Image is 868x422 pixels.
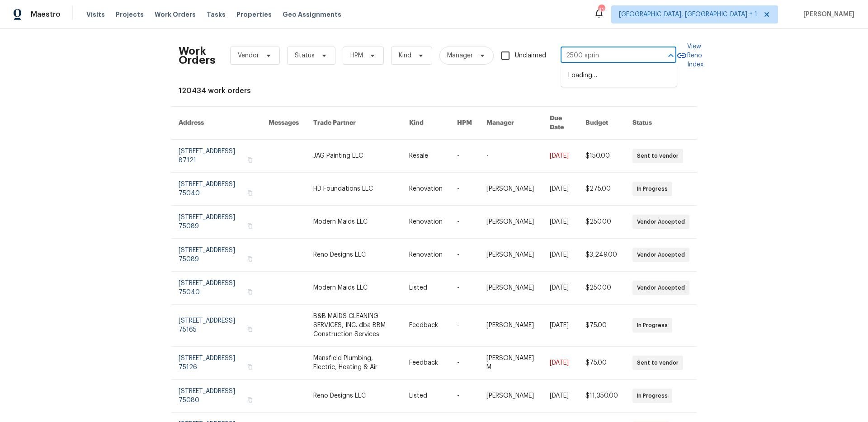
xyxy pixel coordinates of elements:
[479,107,543,140] th: Manager
[402,347,450,380] td: Feedback
[402,305,450,347] td: Feedback
[542,107,578,140] th: Due Date
[450,107,479,140] th: HPM
[179,47,216,65] h2: Work Orders
[246,396,254,404] button: Copy Address
[450,380,479,413] td: -
[306,305,401,347] td: B&B MAIDS CLEANING SERVICES, INC. dba BBM Construction Services
[306,206,401,239] td: Modern Maids LLC
[306,140,401,173] td: JAG Painting LLC
[399,51,411,60] span: Kind
[450,173,479,206] td: -
[450,272,479,305] td: -
[598,5,604,14] div: 42
[306,107,401,140] th: Trade Partner
[402,272,450,305] td: Listed
[561,49,651,63] input: Enter in an address
[246,189,254,197] button: Copy Address
[306,173,401,206] td: HD Foundations LLC
[246,156,254,164] button: Copy Address
[479,380,543,413] td: [PERSON_NAME]
[479,206,543,239] td: [PERSON_NAME]
[561,65,677,87] div: Loading…
[479,173,543,206] td: [PERSON_NAME]
[800,10,854,19] span: [PERSON_NAME]
[479,239,543,272] td: [PERSON_NAME]
[350,51,363,60] span: HPM
[283,10,341,19] span: Geo Assignments
[86,10,105,19] span: Visits
[246,325,254,333] button: Copy Address
[306,347,401,380] td: Mansfield Plumbing, Electric, Heating & Air
[246,255,254,263] button: Copy Address
[402,173,450,206] td: Renovation
[306,380,401,413] td: Reno Designs LLC
[402,380,450,413] td: Listed
[619,10,757,19] span: [GEOGRAPHIC_DATA], [GEOGRAPHIC_DATA] + 1
[171,107,261,140] th: Address
[295,51,315,60] span: Status
[402,239,450,272] td: Renovation
[479,305,543,347] td: [PERSON_NAME]
[238,51,259,60] span: Vendor
[261,107,306,140] th: Messages
[479,272,543,305] td: [PERSON_NAME]
[402,140,450,173] td: Resale
[450,239,479,272] td: -
[31,10,61,19] span: Maestro
[665,49,677,62] button: Close
[246,363,254,371] button: Copy Address
[447,51,473,60] span: Manager
[676,42,703,69] a: View Reno Index
[116,10,144,19] span: Projects
[306,239,401,272] td: Reno Designs LLC
[515,51,546,61] span: Unclaimed
[450,140,479,173] td: -
[246,288,254,296] button: Copy Address
[450,305,479,347] td: -
[306,272,401,305] td: Modern Maids LLC
[450,347,479,380] td: -
[402,107,450,140] th: Kind
[479,347,543,380] td: [PERSON_NAME] M
[179,86,689,95] div: 120434 work orders
[625,107,697,140] th: Status
[207,11,226,18] span: Tasks
[479,140,543,173] td: -
[246,222,254,230] button: Copy Address
[402,206,450,239] td: Renovation
[155,10,196,19] span: Work Orders
[578,107,625,140] th: Budget
[236,10,272,19] span: Properties
[450,206,479,239] td: -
